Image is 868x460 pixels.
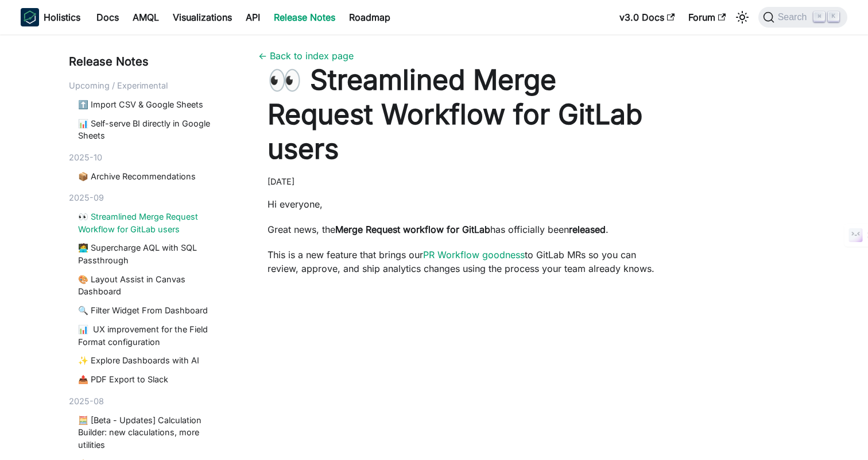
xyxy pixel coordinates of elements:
[268,63,664,166] h1: 👀 Streamlined Merge Request Workflow for GitLab users
[90,8,126,26] a: Docs
[613,8,681,26] a: v3.0 Docs
[78,414,226,451] a: 🧮 [Beta - Updates] Calculation Builder: new claculations, more utilities
[268,177,294,186] time: [DATE]
[78,98,226,111] a: ⬆️ Import CSV & Google Sheets
[813,11,825,22] kbd: ⌘
[268,248,664,275] p: This is a new feature that brings our to GitLab MRs so you can review, approve, and ship analytic...
[78,117,226,142] a: 📊 Self-serve BI directly in Google Sheets
[681,8,733,26] a: Forum
[69,53,231,460] nav: Blog recent posts navigation
[78,304,226,317] a: 🔍 Filter Widget From Dashboard
[335,224,490,235] strong: Merge Request workflow for GitLab
[126,8,166,26] a: AMQL
[239,8,267,26] a: API
[78,373,226,386] a: 📤 PDF Export to Slack
[828,11,839,22] kbd: K
[69,395,231,408] div: 2025-08
[774,12,814,22] span: Search
[69,53,231,70] div: Release Notes
[267,8,342,26] a: Release Notes
[569,224,606,235] strong: released
[342,8,397,26] a: Roadmap
[78,210,226,235] a: 👀 Streamlined Merge Request Workflow for GitLab users
[78,241,226,266] a: 🧑‍💻 Supercharge AQL with SQL Passthrough
[758,7,847,28] button: Search (Command+K)
[78,170,226,183] a: 📦 Archive Recommendations
[258,50,354,62] a: ← Back to index page
[733,8,751,26] button: Switch between dark and light mode (currently light mode)
[44,10,80,24] b: Holistics
[21,8,80,26] a: HolisticsHolistics
[69,151,231,164] div: 2025-10
[268,197,664,211] p: Hi everyone,
[69,191,231,204] div: 2025-09
[78,354,226,367] a: ✨ Explore Dashboards with AI
[423,249,525,260] a: PR Workflow goodness
[166,8,239,26] a: Visualizations
[69,79,231,92] div: Upcoming / Experimental
[78,273,226,298] a: 🎨 Layout Assist in Canvas Dashboard
[268,223,664,236] p: Great news, the has officially been .
[78,323,226,348] a: 📊 UX improvement for the Field Format configuration
[21,8,39,26] img: Holistics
